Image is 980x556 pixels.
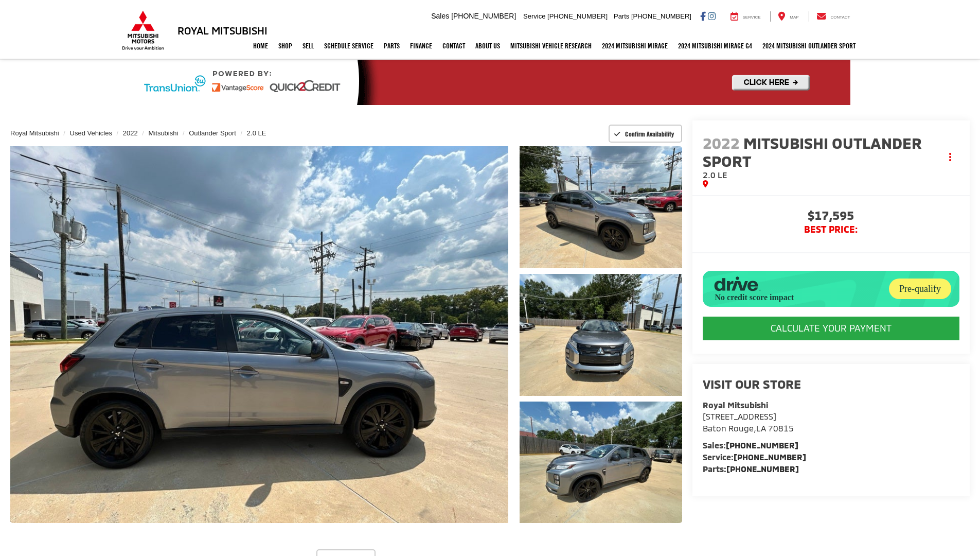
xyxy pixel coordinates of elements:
img: Mitsubishi [120,10,166,50]
a: Expand Photo 0 [10,146,508,523]
span: Parts [614,12,629,20]
span: [STREET_ADDRESS] [703,411,776,421]
a: Royal Mitsubishi [10,129,59,137]
a: Shop [273,33,297,59]
a: [PHONE_NUMBER] [734,452,806,462]
span: BEST PRICE: [703,224,959,235]
a: Expand Photo 2 [520,274,682,396]
a: [PHONE_NUMBER] [726,464,799,474]
: CALCULATE YOUR PAYMENT [703,317,959,340]
span: [PHONE_NUMBER] [451,12,516,20]
img: 2022 Mitsubishi Outlander Sport 2.0 LE [518,145,683,269]
button: Actions [941,148,959,166]
span: 2.0 LE [703,170,727,180]
span: 70815 [768,423,794,433]
span: Baton Rouge [703,423,754,433]
span: $17,595 [703,209,959,224]
a: 2024 Mitsubishi Mirage G4 [673,33,757,59]
a: Finance [405,33,437,59]
a: Used Vehicles [70,129,112,137]
span: [PHONE_NUMBER] [547,12,608,20]
a: 2.0 LE [247,129,266,137]
span: Map [790,15,798,20]
a: 2022 [123,129,138,137]
a: [PHONE_NUMBER] [726,440,798,450]
span: Contact [830,15,850,20]
a: Sell [297,33,319,59]
h3: Royal Mitsubishi [177,25,268,36]
a: Service [723,11,769,22]
img: 2022 Mitsubishi Outlander Sport 2.0 LE [5,144,513,525]
span: dropdown dots [949,153,951,161]
span: , [703,423,794,433]
a: Mitsubishi Vehicle Research [505,33,597,59]
img: 2022 Mitsubishi Outlander Sport 2.0 LE [518,400,683,525]
a: About Us [470,33,505,59]
strong: Sales: [703,440,798,450]
span: Confirm Availability [625,130,674,138]
span: Sales [431,12,449,20]
a: 2024 Mitsubishi Outlander SPORT [757,33,861,59]
a: Expand Photo 3 [520,402,682,524]
a: Schedule Service: Opens in a new tab [319,33,379,59]
strong: Service: [703,452,806,462]
span: Mitsubishi Outlander Sport [703,133,922,170]
span: [PHONE_NUMBER] [631,12,691,20]
h2: Visit our Store [703,377,959,391]
a: Outlander Sport [189,129,236,137]
a: Expand Photo 1 [520,146,682,268]
span: 2022 [703,133,740,152]
a: Map [770,11,806,22]
a: Contact [437,33,470,59]
strong: Parts: [703,464,799,474]
a: Parts: Opens in a new tab [379,33,405,59]
span: LA [756,423,766,433]
strong: Royal Mitsubishi [703,400,768,410]
img: 2022 Mitsubishi Outlander Sport 2.0 LE [518,272,683,397]
a: Home [248,33,273,59]
button: Confirm Availability [609,125,682,143]
img: Quick2Credit [130,60,850,105]
a: Instagram: Click to visit our Instagram page [708,12,716,20]
span: Service [743,15,761,20]
a: [STREET_ADDRESS] Baton Rouge,LA 70815 [703,411,794,433]
a: 2024 Mitsubishi Mirage [597,33,673,59]
a: Facebook: Click to visit our Facebook page [700,12,706,20]
a: Contact [809,11,858,22]
a: Mitsubishi [149,129,179,137]
span: Service [523,12,545,20]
